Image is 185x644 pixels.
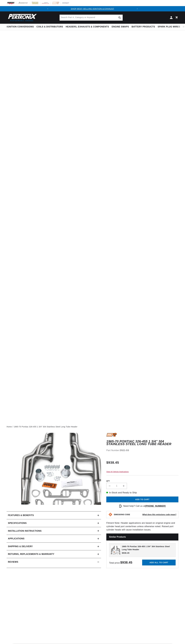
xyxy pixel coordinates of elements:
span: Total price: [109,562,132,564]
summary: Specifications [7,519,101,527]
span: Headers, Exhausts & Components [66,25,109,28]
strong: D521-SS [120,449,129,451]
span: Coils & Distributors [36,25,63,28]
a: SHOP BEST SELLING IGNITION & EXHAUST [71,8,114,10]
summary: Features & Benefits [7,511,101,519]
button: Translation missing: en.sections.announcements.previous_announcement [45,6,50,11]
h2: Shipping & Delivery [8,545,33,548]
button: Add all to cart [142,560,176,566]
span: Spark Plug Wires [158,25,180,28]
a: 1965-70 Pontiac 326-455 1 3/4" 304 Stainless Steel Long Tube Header [14,425,77,428]
strong: $938.45 [120,561,132,564]
span: Applications [8,537,24,540]
h1: 1965-70 Pontiac 326-455 1 3/4" 304 Stainless Steel Long Tube Header [106,440,178,445]
h2: Similar Products [106,533,178,541]
summary: Returns, Replacements & Warranty [7,550,101,558]
span: Engine Swaps [112,25,129,28]
p: In-Stock and Ready to Ship [106,491,178,494]
h2: Returns, Replacements & Warranty [8,552,54,556]
a: Applications [7,535,101,543]
nav: breadcrumbs [7,425,178,428]
button: Search Part #, Category or Keyword [117,15,123,21]
label: QTY [106,480,178,482]
input: Search Part #, Category or Keyword [60,15,123,21]
img: Pertronix [7,13,37,22]
p: Need help? Call us at [123,504,166,508]
summary: Battery Products [130,24,156,30]
summary: Reviews [7,558,101,566]
button: EMISSIONS CODEWhat does this emissions code mean? [114,513,176,516]
a: View All Vehicle Applications [106,471,129,473]
summary: Ignition Conversions [7,24,35,30]
span: $938.45 [106,460,119,465]
summary: Coils & Distributors [35,24,64,30]
strong: What does this emissions code mean? [142,513,176,516]
div: Fitment Note: Header applications are based on original engine and cylinder head port centerlines... [106,433,178,570]
span: $938.45 [122,552,129,554]
h2: Reviews [8,560,18,564]
h2: Features & Benefits [8,514,34,517]
h2: Installation instructions [8,529,42,533]
a: Home [7,425,12,428]
span: Ignition Conversions [7,25,34,28]
media-gallery: Gallery Viewer [7,433,101,506]
img: Emissions code [108,512,113,517]
summary: Spark Plug Wires [156,24,181,30]
summary: Shipping & Delivery [7,543,101,550]
summary: Engine Swaps [110,24,130,30]
span: Battery Products [132,25,155,28]
div: 1 of 2 [50,7,134,10]
button: Add to cart [106,497,178,502]
a: [PHONE_NUMBER] [145,505,166,507]
button: Translation missing: en.sections.announcements.next_announcement [135,6,140,11]
div: Announcement [50,7,134,10]
summary: Headers, Exhausts & Components [64,24,110,30]
div: Part Number: [106,449,178,452]
h2: Specifications [8,521,27,525]
strong: EMISSIONS CODE [114,513,130,516]
summary: Installation instructions [7,527,101,535]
